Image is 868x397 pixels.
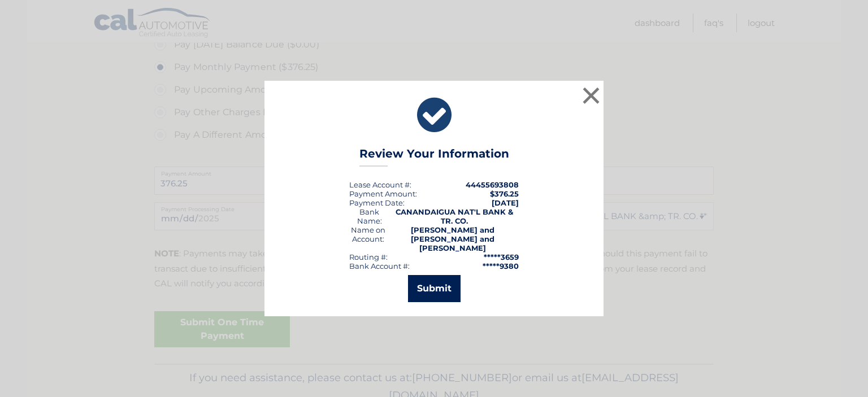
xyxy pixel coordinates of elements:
[492,198,519,207] span: [DATE]
[349,261,410,271] div: Bank Account #:
[349,198,405,207] div: :
[349,225,387,252] div: Name on Account:
[466,180,519,189] strong: 44455693808
[396,207,513,225] strong: CANANDAIGUA NAT'L BANK & TR. CO.
[490,189,519,198] span: $376.25
[349,180,411,189] div: Lease Account #:
[580,84,602,107] button: ×
[408,275,461,302] button: Submit
[349,198,403,207] span: Payment Date
[349,252,388,261] div: Routing #:
[349,189,417,198] div: Payment Amount:
[349,207,390,225] div: Bank Name:
[411,225,494,252] strong: [PERSON_NAME] and [PERSON_NAME] and [PERSON_NAME]
[359,147,509,167] h3: Review Your Information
